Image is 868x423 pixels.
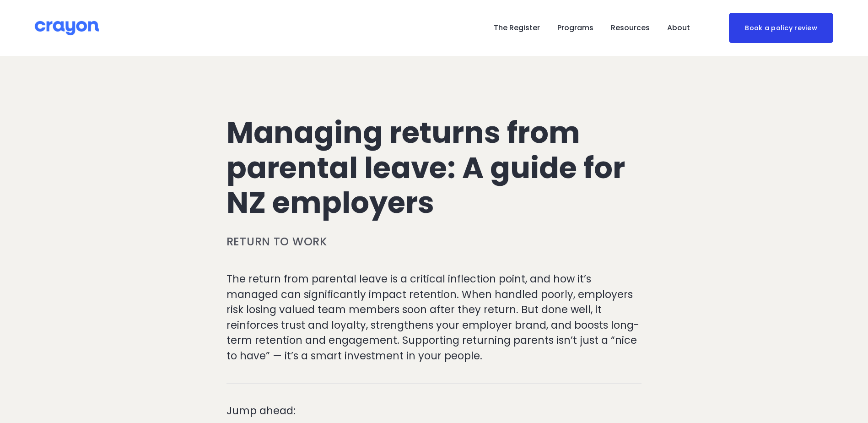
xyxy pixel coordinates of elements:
[667,21,690,35] a: folder dropdown
[35,20,99,36] img: Crayon
[226,234,327,249] a: Return to work
[611,21,650,35] a: folder dropdown
[611,22,650,35] span: Resources
[226,271,642,364] p: The return from parental leave is a critical inflection point, and how it’s managed can significa...
[494,21,540,35] a: The Register
[226,403,642,419] p: Jump ahead:
[557,21,593,35] a: folder dropdown
[226,115,642,221] h1: Managing returns from parental leave: A guide for NZ employers
[557,22,593,35] span: Programs
[729,13,833,43] a: Book a policy review
[667,22,690,35] span: About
